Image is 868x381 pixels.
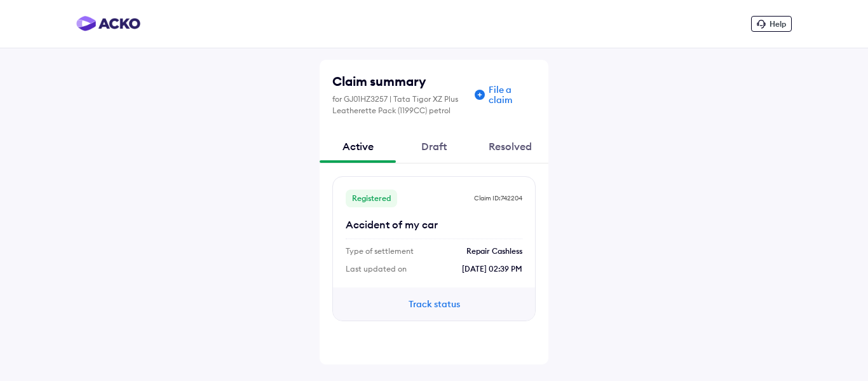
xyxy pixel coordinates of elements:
div: Claim summary [332,73,471,90]
div: for GJ01HZ3257 | Tata Tigor XZ Plus Leatherette Pack (1199CC) petrol [332,94,471,116]
p: [DATE] 02:39 PM [462,263,522,275]
p: Registered [346,190,397,207]
span: Help [770,19,786,29]
div: Active [320,129,396,163]
p: Type of settlement [346,246,414,257]
p: Last updated on [346,263,407,275]
div: Draft [396,129,472,163]
img: horizontal-gradient.png [76,16,140,31]
div: File a claim [489,85,536,105]
div: Resolved [472,129,548,163]
p: Accident of my car [346,217,522,232]
p: Repair Cashless [466,246,522,257]
img: plus [475,90,485,100]
p: Claim ID: 742204 [474,194,522,203]
button: Track status [396,297,472,311]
